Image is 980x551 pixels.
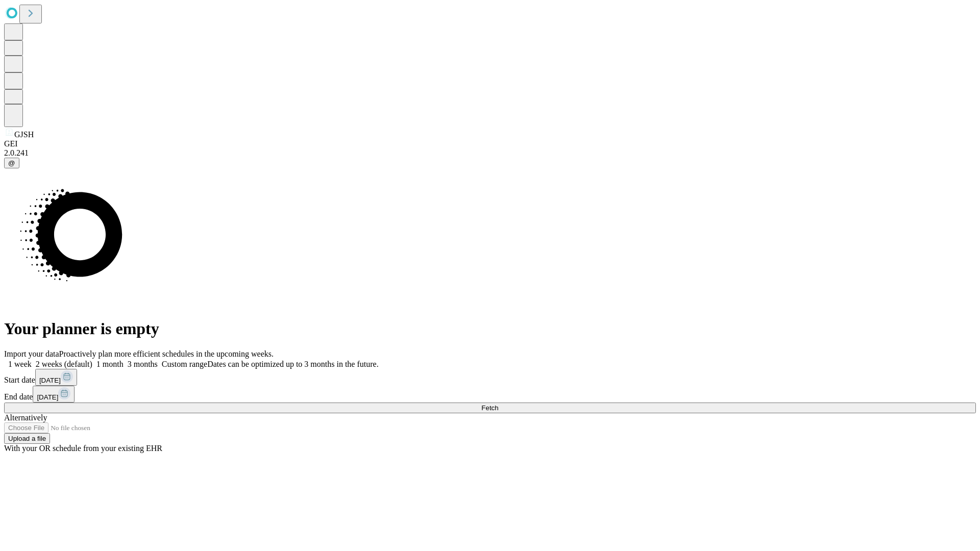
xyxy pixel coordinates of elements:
span: 1 week [8,360,32,368]
button: @ [4,158,19,168]
span: @ [8,159,15,167]
span: 2 weeks (default) [36,360,92,368]
div: Start date [4,369,976,386]
span: [DATE] [37,393,58,401]
span: [DATE] [39,377,61,384]
span: Import your data [4,349,59,358]
button: Fetch [4,403,976,413]
div: End date [4,386,976,403]
span: Proactively plan more efficient schedules in the upcoming weeks. [59,349,274,358]
button: Upload a file [4,433,50,444]
span: Fetch [481,404,498,412]
span: Custom range [162,360,207,368]
div: 2.0.241 [4,148,976,158]
button: [DATE] [33,386,75,403]
span: Alternatively [4,413,47,422]
span: With your OR schedule from your existing EHR [4,444,162,453]
span: 1 month [96,360,124,368]
span: Dates can be optimized up to 3 months in the future. [207,360,378,368]
span: 3 months [128,360,158,368]
h1: Your planner is empty [4,319,976,338]
span: GJSH [14,130,34,139]
button: [DATE] [35,369,77,386]
div: GEI [4,139,976,148]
